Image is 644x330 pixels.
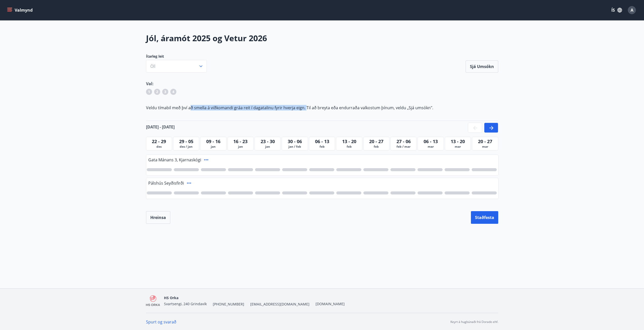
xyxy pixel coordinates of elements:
p: Veldu tímabil með því að smella á viðkomandi gráa reit í dagatalinu fyrir hverja eign. Til að bre... [146,105,498,111]
span: 3 [164,89,166,94]
button: Staðfesta [471,211,498,224]
span: 09 - 16 [206,138,220,144]
button: A [626,4,638,16]
span: 20 - 27 [369,138,383,144]
span: 27 - 06 [397,138,411,144]
button: ÍS [609,6,625,15]
img: 4KEE8UqMSwrAKrdyHDgoo3yWdiux5j3SefYx3pqm.png [146,295,160,306]
span: des [147,145,171,149]
span: Svartsengi, 240 Grindavík [164,301,207,306]
span: 16 - 23 [233,138,247,144]
button: Sjá umsókn [466,60,498,73]
p: Keyrt á hugbúnaði frá Dorado ehf. [450,320,498,324]
span: 13 - 20 [451,138,465,144]
span: 4 [172,89,174,94]
span: 2 [156,89,158,94]
span: Val: [146,81,154,86]
button: Öll [146,60,207,73]
a: [DOMAIN_NAME] [316,301,345,306]
span: jan [229,145,252,149]
span: 20 - 27 [478,138,492,144]
span: feb [337,145,361,149]
span: [PHONE_NUMBER] [213,302,244,307]
span: 06 - 13 [315,138,329,144]
button: Hreinsa [146,211,170,224]
a: Spurt og svarað [146,319,176,325]
span: Öll [150,63,155,69]
span: mar [473,145,497,149]
span: jan [201,145,225,149]
span: [EMAIL_ADDRESS][DOMAIN_NAME] [250,302,309,307]
span: [DATE] - [DATE] [146,124,175,130]
span: feb / mar [392,145,415,149]
span: 1 [148,89,150,94]
span: HS Orka [164,295,178,300]
span: feb [365,145,388,149]
span: 30 - 06 [288,138,302,144]
span: feb [310,145,334,149]
span: 23 - 30 [261,138,275,144]
span: 29 - 05 [179,138,193,144]
span: des / jan [174,145,198,149]
span: 22 - 29 [152,138,166,144]
span: Ítarleg leit [146,54,207,59]
span: jan [256,145,279,149]
span: mar [419,145,442,149]
span: mar [446,145,470,149]
span: 06 - 13 [424,138,438,144]
span: Gata Mánans 3, Kjarnaskógi [148,157,201,163]
button: menu [6,6,35,15]
span: A [631,7,633,13]
span: Pálshús Seyðisfirði [148,180,184,186]
span: 13 - 20 [342,138,356,144]
h2: Jól, áramót 2025 og Vetur 2026 [146,33,498,44]
span: jan / feb [283,145,306,149]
